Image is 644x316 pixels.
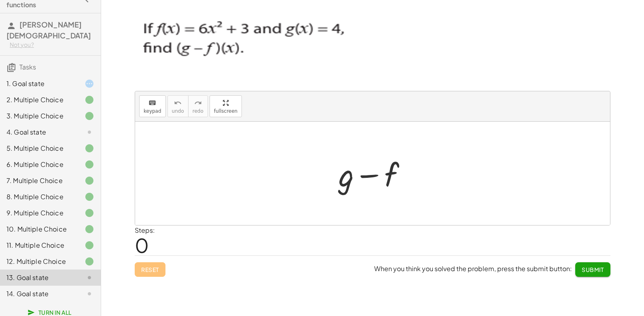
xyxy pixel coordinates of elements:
span: Turn In All [29,309,72,316]
span: 0 [135,233,149,257]
div: 14. Goal state [6,289,72,299]
div: Not you? [10,41,94,49]
span: keypad [144,108,161,114]
button: Submit [575,262,610,277]
div: 2. Multiple Choice [6,95,72,105]
i: Task finished. [85,240,94,250]
span: Submit [582,266,604,273]
button: undoundo [167,95,189,117]
span: redo [193,108,203,114]
label: Steps: [135,226,155,234]
div: 6. Multiple Choice [6,160,72,169]
span: Tasks [19,63,36,71]
i: Task started. [85,79,94,88]
i: redo [194,98,202,108]
i: Task finished. [85,111,94,121]
i: Task finished. [85,143,94,153]
div: 12. Multiple Choice [6,257,72,266]
div: 11. Multiple Choice [6,240,72,250]
div: 10. Multiple Choice [6,224,72,234]
div: 1. Goal state [6,79,72,88]
i: Task not started. [85,127,94,137]
div: 4. Goal state [6,127,72,137]
span: undo [172,108,184,114]
button: fullscreen [210,95,242,117]
i: Task not started. [85,289,94,299]
i: undo [174,98,182,108]
span: [PERSON_NAME][DEMOGRAPHIC_DATA] [6,20,91,40]
span: When you think you solved the problem, press the submit button: [374,264,572,273]
button: keyboardkeypad [139,95,166,117]
i: Task finished. [85,176,94,185]
i: keyboard [148,98,156,108]
div: 5. Multiple Choice [6,143,72,153]
i: Task finished. [85,208,94,218]
span: fullscreen [214,108,237,114]
i: Task not started. [85,273,94,282]
i: Task finished. [85,224,94,234]
div: 13. Goal state [6,273,72,282]
div: 7. Multiple Choice [6,176,72,185]
div: 3. Multiple Choice [6,111,72,121]
div: 8. Multiple Choice [6,192,72,202]
i: Task finished. [85,95,94,105]
img: 9d8ee24703dd73f5376a01cca03a3d67569405514e4a33a0bd01a72a6e7a7637.png [135,15,350,82]
i: Task finished. [85,192,94,202]
i: Task finished. [85,160,94,169]
i: Task finished. [85,257,94,266]
button: redoredo [188,95,208,117]
div: 9. Multiple Choice [6,208,72,218]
